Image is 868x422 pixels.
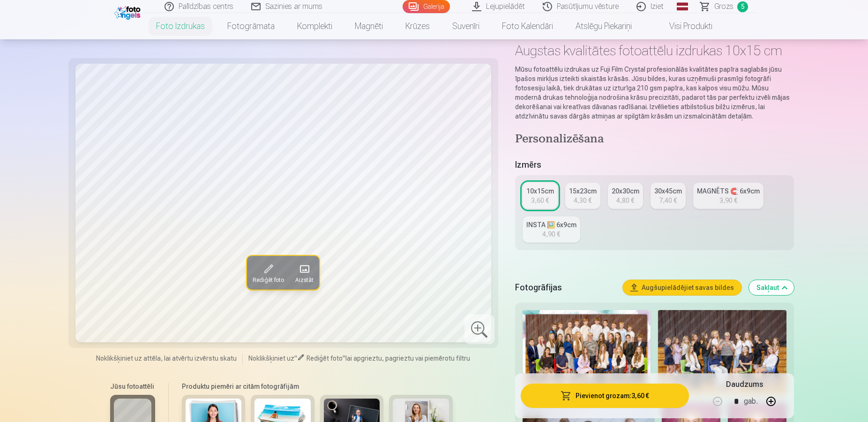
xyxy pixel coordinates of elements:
[286,13,344,39] a: Komplekti
[307,355,343,362] span: Rediģēt foto
[719,196,737,205] div: 3,90 €
[714,1,733,12] span: Grozs
[612,186,639,196] div: 20x30cm
[253,276,284,284] span: Rediģēt foto
[343,355,345,362] span: "
[491,13,564,39] a: Foto kalendāri
[531,196,549,205] div: 3,60 €
[110,382,155,391] h6: Jūsu fotoattēli
[643,13,724,39] a: Visi produkti
[744,390,758,413] div: gab.
[564,13,643,39] a: Atslēgu piekariņi
[515,65,794,121] p: Mūsu fotoattēlu izdrukas uz Fuji Film Crystal profesionālās kvalitātes papīra saglabās jūsu īpašo...
[654,186,682,196] div: 30x45cm
[659,196,677,205] div: 7,40 €
[697,186,760,196] div: MAGNĒTS 🧲 6x9cm
[178,382,456,391] h6: Produktu piemēri ar citām fotogrāfijām
[616,196,634,205] div: 4,80 €
[515,132,794,147] h4: Personalizēšana
[441,13,491,39] a: Suvenīri
[737,1,748,12] span: 5
[216,13,286,39] a: Fotogrāmata
[290,256,319,289] button: Aizstāt
[344,13,394,39] a: Magnēti
[345,355,470,362] span: lai apgrieztu, pagrieztu vai piemērotu filtru
[515,42,794,59] h1: Augstas kvalitātes fotoattēlu izdrukas 10x15 cm
[651,183,686,209] a: 30x45cm7,40 €
[749,280,794,295] button: Sakļaut
[623,280,741,295] button: Augšupielādējiet savas bildes
[574,196,591,205] div: 4,30 €
[294,355,297,362] span: "
[521,384,689,408] button: Pievienot grozam:3,60 €
[295,276,314,284] span: Aizstāt
[145,13,216,39] a: Foto izdrukas
[515,158,794,171] h5: Izmērs
[608,183,643,209] a: 20x30cm4,80 €
[248,355,294,362] span: Noklikšķiniet uz
[114,4,143,20] img: /fa1
[526,220,576,230] div: INSTA 🖼️ 6x9cm
[693,183,763,209] a: MAGNĒTS 🧲 6x9cm3,90 €
[569,186,597,196] div: 15x23cm
[247,256,290,289] button: Rediģēt foto
[394,13,441,39] a: Krūzes
[526,186,554,196] div: 10x15cm
[523,183,558,209] a: 10x15cm3,60 €
[96,354,237,363] span: Noklikšķiniet uz attēla, lai atvērtu izvērstu skatu
[726,379,763,390] h5: Daudzums
[565,183,600,209] a: 15x23cm4,30 €
[515,281,615,294] h5: Fotogrāfijas
[523,216,580,243] a: INSTA 🖼️ 6x9cm4,90 €
[542,230,560,239] div: 4,90 €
